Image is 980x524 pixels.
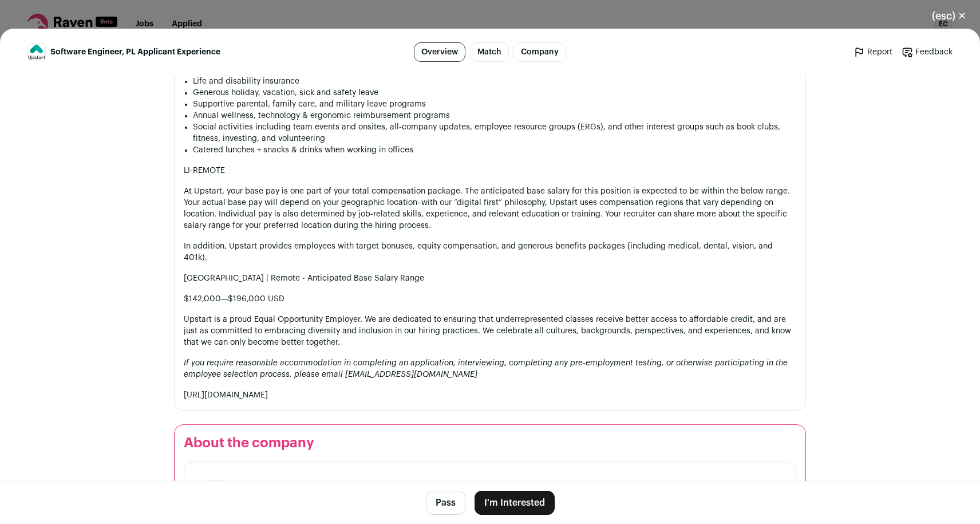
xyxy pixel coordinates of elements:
[184,293,796,305] p: $142,000—$196,000 USD
[853,46,892,58] a: Report
[184,359,788,379] em: If you require reasonable accommodation in completing an application, interviewing, completing an...
[50,46,220,58] span: Software Engineer, PL Applicant Experience
[184,434,796,452] h2: About the company
[345,371,477,379] a: [EMAIL_ADDRESS][DOMAIN_NAME]
[184,165,796,176] h1: LI-REMOTE
[184,273,796,284] p: [GEOGRAPHIC_DATA] | Remote - Anticipated Base Salary Range
[193,121,796,144] li: Social activities including team events and onsites, all-company updates, employee resource group...
[28,44,45,61] img: b62aa42298112786ee09b448f8424fe8214e8e4b0f39baff56fdf86041132ec2.jpg
[470,42,509,62] a: Match
[184,314,796,348] p: Upstart is a proud Equal Opportunity Employer. We are dedicated to ensuring that underrepresented...
[184,186,796,231] p: At Upstart, your base pay is one part of your total compensation package. The anticipated base sa...
[193,144,796,156] li: Catered lunches + snacks & drinks when working in offices
[193,110,796,121] li: Annual wellness, technology & ergonomic reimbursement programs
[193,76,796,87] li: Life and disability insurance
[193,87,796,99] li: Generous holiday, vacation, sick and safety leave
[902,46,953,58] a: Feedback
[426,491,465,515] button: Pass
[475,491,555,515] button: I'm Interested
[193,99,796,110] li: Supportive parental, family care, and military leave programs
[184,391,268,399] a: [URL][DOMAIN_NAME]
[918,3,980,29] button: Close modal
[513,42,566,62] a: Company
[184,241,796,263] p: In addition, Upstart provides employees with target bonuses, equity compensation, and generous be...
[414,42,465,62] a: Overview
